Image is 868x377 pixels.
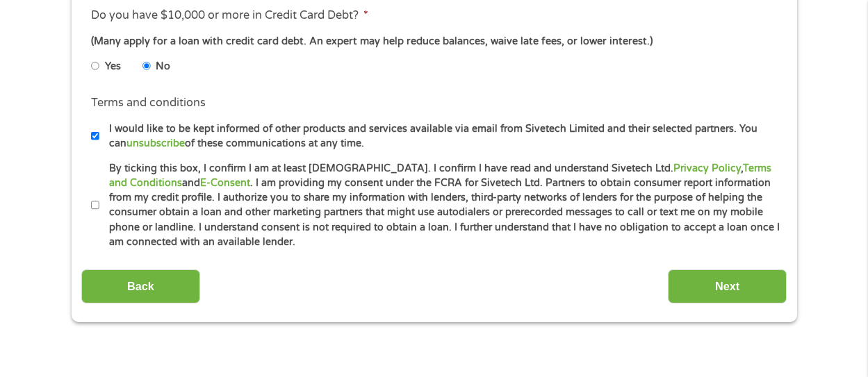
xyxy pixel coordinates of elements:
[81,269,200,303] input: Back
[99,122,781,151] label: I would like to be kept informed of other products and services available via email from Sivetech...
[91,8,368,23] label: Do you have $10,000 or more in Credit Card Debt?
[126,137,185,149] a: unsubscribe
[91,96,206,110] label: Terms and conditions
[91,34,776,49] div: (Many apply for a loan with credit card debt. An expert may help reduce balances, waive late fees...
[200,177,250,189] a: E-Consent
[109,162,771,189] a: Terms and Conditions
[156,59,170,74] label: No
[673,162,741,174] a: Privacy Policy
[99,161,781,250] label: By ticking this box, I confirm I am at least [DEMOGRAPHIC_DATA]. I confirm I have read and unders...
[105,59,121,74] label: Yes
[668,269,787,303] input: Next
